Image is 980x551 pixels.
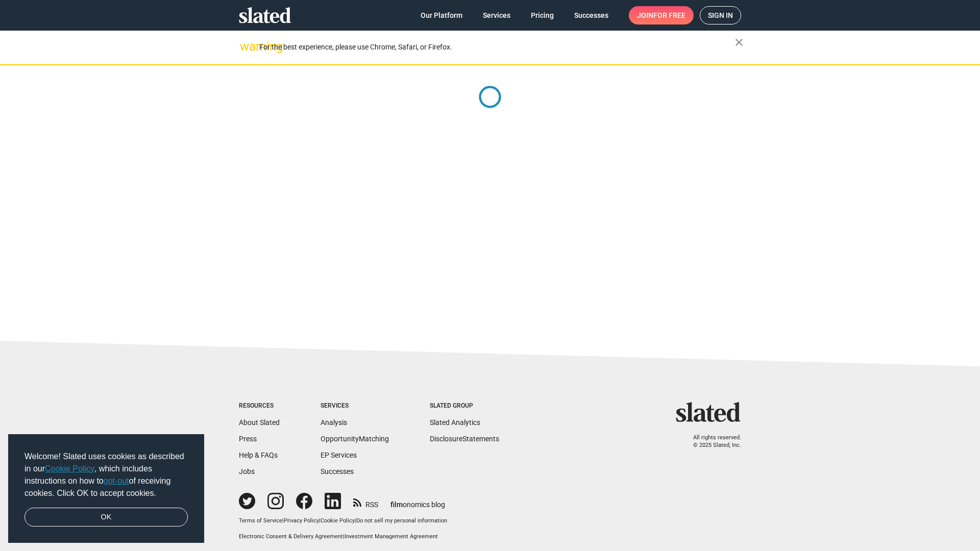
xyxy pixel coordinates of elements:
[708,7,733,24] span: Sign in
[390,500,403,509] span: film
[284,517,319,524] a: Privacy Policy
[353,494,378,510] a: RSS
[421,6,462,24] span: Our Platform
[239,517,282,524] a: Terms of Service
[531,6,554,24] span: Pricing
[24,508,188,527] a: dismiss cookie message
[356,517,447,525] button: Do not sell my personal information
[239,402,280,410] div: Resources
[321,418,347,427] a: Analysis
[319,517,321,524] span: |
[574,6,608,24] span: Successes
[566,6,617,24] a: Successes
[321,517,355,524] a: Cookie Policy
[239,435,257,443] a: Press
[45,464,94,473] a: Cookie Policy
[629,6,694,24] a: Joinfor free
[343,533,345,540] span: |
[430,418,480,427] a: Slated Analytics
[430,402,499,410] div: Slated Group
[239,451,278,459] a: Help & FAQs
[345,533,438,540] a: Investment Management Agreement
[282,517,284,524] span: |
[412,6,471,24] a: Our Platform
[390,492,445,510] a: filmonomics blog
[700,6,741,24] a: Sign in
[239,418,280,427] a: About Slated
[321,451,357,459] a: EP Services
[321,402,389,410] div: Services
[355,517,356,524] span: |
[475,6,519,24] a: Services
[653,6,685,24] span: for free
[259,40,735,54] div: For the best experience, please use Chrome, Safari, or Firefox.
[104,477,129,485] a: opt-out
[637,6,685,24] span: Join
[430,435,499,443] a: DisclosureStatements
[321,435,389,443] a: OpportunityMatching
[523,6,562,24] a: Pricing
[239,533,343,540] a: Electronic Consent & Delivery Agreement
[682,434,741,449] p: All rights reserved. © 2025 Slated, Inc.
[483,6,510,24] span: Services
[239,467,255,475] a: Jobs
[24,450,188,499] span: Welcome! Slated uses cookies as described in our , which includes instructions on how to of recei...
[733,36,745,48] mat-icon: close
[321,467,354,475] a: Successes
[8,434,204,543] div: cookieconsent
[240,40,252,53] mat-icon: warning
